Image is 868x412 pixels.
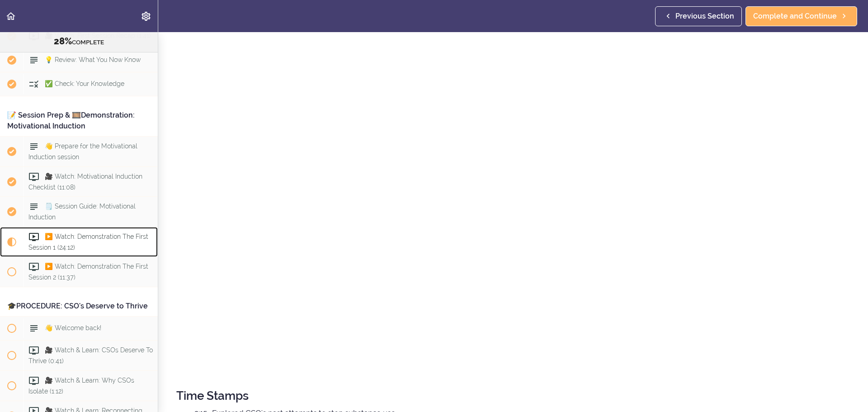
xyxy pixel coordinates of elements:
[141,11,151,22] svg: Settings Menu
[28,377,134,395] span: 🎥 Watch & Learn: Why CSOs Isolate (1:12)
[176,389,850,403] h2: Time Stamps
[5,11,16,22] svg: Back to course curriculum
[28,142,137,160] span: 👋 Prepare for the Motivational Induction session
[45,80,124,87] span: ✅ Check: Your Knowledge
[28,203,136,221] span: 🗒️ Session Guide: Motivational Induction
[675,11,734,22] span: Previous Section
[11,36,146,47] div: COMPLETE
[28,233,148,251] span: ▶️ Watch: Demonstration The First Session 1 (24:12)
[28,173,142,190] span: 🎥 Watch: Motivational Induction Checklist (11:08)
[28,347,153,365] span: 🎥 Watch & Learn: CSOs Deserve To Thrive (0:41)
[28,263,148,281] span: ▶️ Watch: Demonstration The First Session 2 (11:37)
[54,36,72,47] span: 28%
[45,56,141,63] span: 💡 Review: What You Now Know
[45,325,101,332] span: 👋 Welcome back!
[655,6,742,26] a: Previous Section
[745,6,857,26] a: Complete and Continue
[753,11,837,22] span: Complete and Continue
